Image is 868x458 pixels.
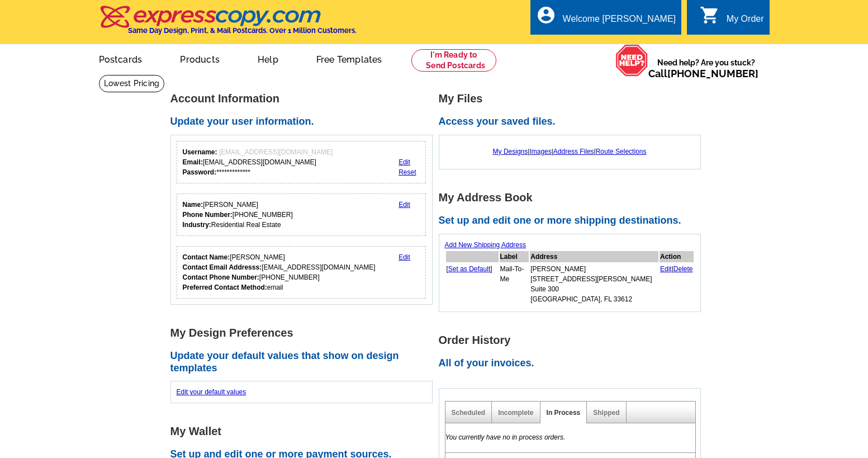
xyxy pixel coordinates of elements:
a: shopping_cart My Order [700,12,764,26]
a: Images [529,148,551,155]
strong: Username: [183,148,217,156]
a: Edit [399,253,410,261]
div: Your login information. [177,141,426,183]
strong: Phone Number: [183,211,233,219]
a: Incomplete [498,409,533,417]
div: Welcome [PERSON_NAME] [563,14,676,30]
h4: Same Day Design, Print, & Mail Postcards. Over 1 Million Customers. [128,26,357,35]
strong: Contact Phone Number: [183,273,259,281]
th: Label [500,251,529,262]
div: Who should we contact regarding order issues? [177,246,426,299]
a: In Process [547,409,581,417]
a: Reset [399,168,416,176]
h1: Order History [439,334,707,346]
td: Mail-To-Me [500,263,529,305]
a: Edit [399,158,410,166]
a: Delete [673,265,693,273]
strong: Industry: [183,221,211,229]
strong: Preferred Contact Method: [183,284,267,291]
i: account_circle [536,5,556,25]
h2: Set up and edit one or more shipping destinations. [439,215,707,227]
div: My Order [727,14,764,30]
strong: Contact Name: [183,253,230,261]
h2: Update your user information. [170,116,439,128]
strong: Email: [183,158,203,166]
a: Route Selections [596,148,647,155]
a: Scheduled [452,409,486,417]
a: Add New Shipping Address [445,241,526,249]
h2: Update your default values that show on design templates [170,350,439,374]
a: Help [240,45,296,72]
strong: Contact Email Addresss: [183,263,262,271]
h1: My Address Book [439,192,707,204]
th: Address [530,251,658,262]
a: Same Day Design, Print, & Mail Postcards. Over 1 Million Customers. [99,13,357,35]
td: | [660,263,694,305]
a: Edit your default values [177,388,246,396]
a: Edit [660,265,672,273]
i: shopping_cart [700,5,720,25]
h1: My Wallet [170,426,439,437]
a: Products [162,45,238,72]
div: | | | [445,141,695,162]
div: Your personal details. [177,193,426,236]
span: [EMAIL_ADDRESS][DOMAIN_NAME] [219,148,333,156]
a: My Designs [493,148,528,155]
a: Edit [399,201,410,209]
a: Address Files [553,148,594,155]
h1: Account Information [170,93,439,105]
td: [PERSON_NAME] [STREET_ADDRESS][PERSON_NAME] Suite 300 [GEOGRAPHIC_DATA], FL 33612 [530,263,658,305]
th: Action [660,251,694,262]
a: Free Templates [298,45,400,72]
div: [PERSON_NAME] [EMAIL_ADDRESS][DOMAIN_NAME] [PHONE_NUMBER] email [183,252,376,292]
h1: My Files [439,93,707,105]
a: Shipped [593,409,619,417]
h2: All of your invoices. [439,357,707,370]
h1: My Design Preferences [170,327,439,339]
img: help [615,44,648,77]
strong: Name: [183,201,203,209]
td: [ ] [446,263,499,305]
em: You currently have no in process orders. [445,433,566,441]
span: Need help? Are you stuck? [648,57,764,79]
div: [PERSON_NAME] [PHONE_NUMBER] Residential Real Estate [183,200,293,230]
span: Call [648,68,758,79]
h2: Access your saved files. [439,116,707,128]
a: [PHONE_NUMBER] [667,68,758,79]
a: Postcards [81,45,160,72]
strong: Password: [183,168,217,176]
a: Set as Default [448,265,490,273]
